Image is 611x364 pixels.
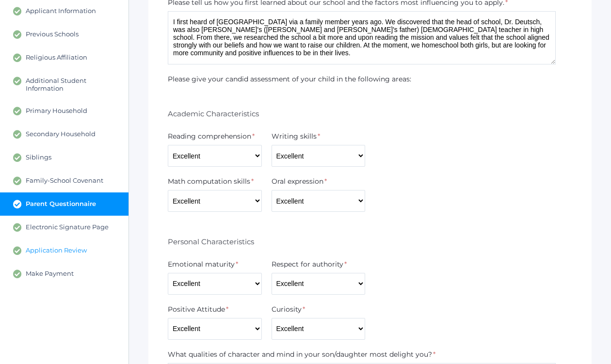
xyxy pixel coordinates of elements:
[26,200,96,208] span: Parent Questionnaire
[26,107,87,115] span: Primary Household
[168,237,254,246] h6: Personal Characteristics
[26,223,109,232] span: Electronic Signature Page
[168,11,556,64] textarea: I first heard of [GEOGRAPHIC_DATA] via a family member years ago. We discovered that the head of ...
[168,349,432,360] label: What qualities of character and mind in your son/daughter most delight you?
[26,153,51,162] span: Siblings
[26,53,87,62] span: Religious Affiliation
[168,131,251,142] label: Reading comprehension
[26,269,74,278] span: Make Payment
[26,176,103,185] span: Family-School Covenant
[26,7,96,16] span: Applicant Information
[168,259,235,269] label: Emotional maturity
[272,304,302,315] label: Curiosity
[26,77,119,92] span: Additional Student Information
[168,74,572,84] p: Please give your candid assessment of your child in the following areas:
[272,131,317,142] label: Writing skills
[26,246,87,255] span: Application Review
[26,130,96,139] span: Secondary Household
[26,30,79,39] span: Previous Schools
[272,176,323,187] label: Oral expression
[168,109,259,118] h6: Academic Characteristics
[168,304,225,315] label: Positive Attitude
[272,259,343,269] label: Respect for authority
[168,176,250,187] label: Math computation skills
